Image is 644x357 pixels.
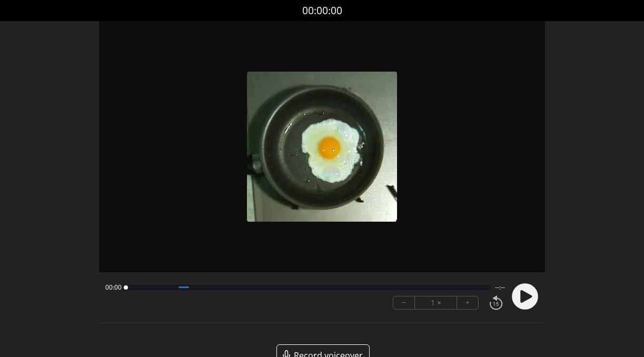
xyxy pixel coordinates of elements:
[457,296,478,309] button: +
[393,296,415,309] button: −
[302,3,342,18] a: 00:00:00
[495,283,505,292] span: --:--
[415,296,457,309] div: 1 ×
[247,72,397,222] img: Poster Image
[105,283,122,292] span: 00:00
